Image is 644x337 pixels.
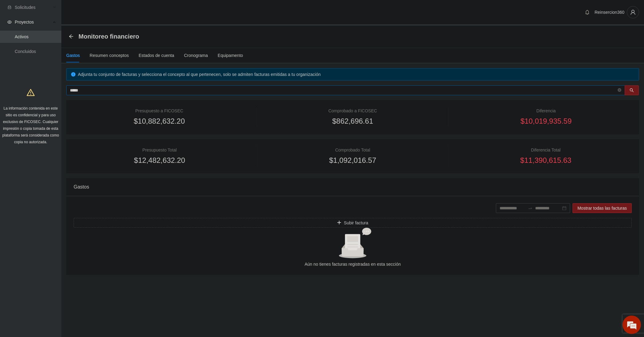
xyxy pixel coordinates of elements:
[460,107,632,114] div: Diferencia
[520,115,572,127] span: $10,019,935.59
[74,107,245,114] div: Presupuesto a FICOSEC
[15,16,51,28] span: Proyectos
[627,9,639,15] span: user
[618,88,621,92] span: close-circle
[268,107,437,114] div: Comprobado a FICOSEC
[520,155,571,166] span: $11,390,615.63
[627,6,639,18] button: user
[32,31,103,39] div: Chatee con nosotros ahora
[90,52,129,59] div: Resumen conceptos
[583,10,592,15] span: bell
[630,88,634,93] span: search
[528,206,533,211] span: swap-right
[618,88,621,93] span: close-circle
[66,52,80,59] div: Gastos
[101,3,115,18] div: Minimizar ventana de chat en vivo
[139,52,174,59] div: Estados de cuenta
[184,52,208,59] div: Cronograma
[582,7,592,17] button: bell
[460,147,632,153] div: Diferencia Total
[7,20,12,24] span: eye
[76,261,629,268] div: Aún no tienes facturas registradas en esta sección
[78,71,634,78] div: Adjunta tu conjunto de facturas y selecciona el concepto al que pertenecen, solo se admiten factu...
[27,88,35,96] span: warning
[74,178,632,196] div: Gastos
[528,206,533,211] span: to
[218,52,243,59] div: Equipamento
[15,1,51,13] span: Solicitudes
[71,72,75,77] span: info-circle
[269,147,436,153] div: Comprobado Total
[625,85,639,95] button: search
[74,218,632,228] button: plusSubir factura
[595,10,624,15] span: Reinsercion360
[79,32,139,41] span: Monitoreo financiero
[2,106,59,144] span: La información contenida en este sitio es confidencial y para uso exclusivo de FICOSEC. Cualquier...
[337,220,341,225] span: plus
[3,167,117,189] textarea: Escriba su mensaje y pulse “Intro”
[15,49,36,54] a: Concluidos
[577,205,627,212] span: Mostrar todas las facturas
[329,155,376,166] span: $1,092,016.57
[134,115,185,127] span: $10,882,632.20
[573,203,632,213] button: Mostrar todas las facturas
[134,155,185,166] span: $12,482,632.20
[332,115,373,127] span: $862,696.61
[69,34,74,39] div: Back
[74,147,246,153] div: Presupuesto Total
[344,219,368,226] span: Subir factura
[15,34,29,39] a: Activos
[69,34,74,39] span: arrow-left
[7,5,12,9] span: inbox
[36,82,85,144] span: Estamos en línea.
